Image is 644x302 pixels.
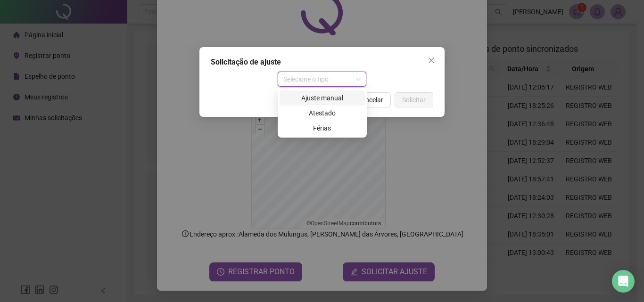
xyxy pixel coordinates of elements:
div: Férias [280,121,365,136]
div: Ajuste manual [285,93,359,103]
div: Atestado [285,108,359,118]
div: Férias [285,123,359,133]
div: Ajuste manual [280,90,365,106]
button: Cancelar [350,92,391,107]
div: Solicitação de ajuste [211,57,433,68]
span: Selecione o tipo [283,72,361,86]
span: close [428,57,435,64]
button: Solicitar [395,92,433,107]
div: Atestado [280,106,365,121]
button: Close [424,53,439,68]
div: Open Intercom Messenger [612,270,635,293]
span: Cancelar [357,95,383,105]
